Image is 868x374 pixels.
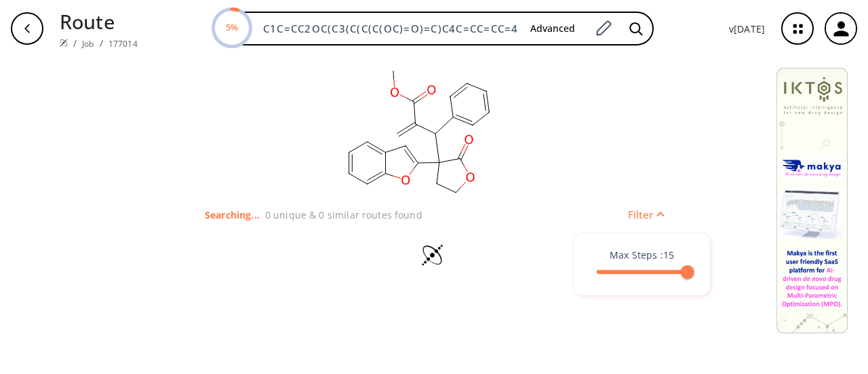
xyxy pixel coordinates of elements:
a: 177014 [108,38,138,50]
text: 5% [226,21,238,33]
button: Advanced [519,16,586,41]
p: Route [60,7,138,36]
p: Max Steps : 15 [610,247,674,261]
p: v [DATE] [729,22,765,36]
img: Spaya logo [60,39,68,47]
li: / [73,36,77,50]
li: / [100,36,103,50]
a: Job [82,38,94,50]
input: Enter SMILES [255,22,519,35]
